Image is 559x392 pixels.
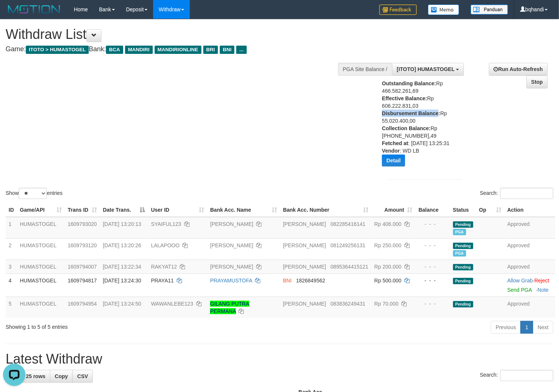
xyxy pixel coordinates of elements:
div: - - - [419,277,447,284]
a: 1 [520,321,533,334]
span: Pending [453,264,473,270]
span: 1609794007 [68,264,97,270]
td: 5 [6,297,17,318]
a: [PERSON_NAME] [210,221,253,227]
span: BNI [283,278,292,284]
span: ITOTO > HUMASTOGEL [26,46,89,54]
span: [PERSON_NAME] [283,301,326,307]
b: Effective Balance: [382,95,427,101]
button: Open LiveChat chat widget [3,3,25,25]
a: [PERSON_NAME] [210,242,253,248]
label: Search: [480,370,553,381]
b: Collection Balance: [382,125,431,131]
td: HUMASTOGEL [17,217,65,239]
th: Game/API: activate to sort column ascending [17,203,65,217]
td: Approved [504,260,555,273]
span: Copy 1826849562 to clipboard [296,278,325,284]
th: Op: activate to sort column ascending [476,203,504,217]
td: Approved [504,217,555,239]
span: Copy 082285416141 to clipboard [331,221,365,227]
td: · [504,273,555,297]
span: Pending [453,243,473,249]
th: User ID: activate to sort column ascending [148,203,207,217]
td: 3 [6,260,17,273]
input: Search: [500,370,553,381]
span: RAKYAT12 [151,264,177,270]
span: [PERSON_NAME] [283,242,326,248]
img: MOTION_logo.png [6,4,63,15]
span: SYAIFUL123 [151,221,181,227]
a: GILANG PUTRA PERMANA [210,301,249,314]
th: ID [6,203,17,217]
img: Feedback.jpg [379,4,417,15]
span: BRI [203,46,218,54]
th: Action [504,203,555,217]
td: 1 [6,217,17,239]
a: [PERSON_NAME] [210,264,253,270]
span: Pending [453,278,473,284]
td: HUMASTOGEL [17,260,65,273]
a: PRAYAMUSTOFA [210,278,252,284]
span: [DATE] 13:24:50 [103,301,141,307]
div: Rp 466.582.261,69 Rp 606.222.831,03 Rp 55.020.400,00 Rp [PHONE_NUMBER],49 : [DATE] 13:25:31 : WD LB [382,80,453,172]
span: BCA [106,46,123,54]
span: [DATE] 13:24:30 [103,278,141,284]
a: Copy [50,370,73,383]
a: Run Auto-Refresh [489,63,548,76]
span: [PERSON_NAME] [283,264,326,270]
img: panduan.png [471,4,508,15]
span: MANDIRIONLINE [155,46,201,54]
td: 2 [6,238,17,260]
span: 1609793120 [68,242,97,248]
b: Fetched at [382,140,408,146]
td: 4 [6,273,17,297]
div: - - - [419,300,447,307]
span: · [507,278,534,284]
img: Button%20Memo.svg [428,4,459,15]
a: Next [533,321,553,334]
span: Pending [453,221,473,228]
span: Rp 500.000 [374,278,401,284]
a: Previous [491,321,521,334]
a: CSV [72,370,93,383]
div: Showing 1 to 5 of 5 entries [6,320,227,331]
a: Stop [526,76,548,88]
span: WAWANLEBE123 [151,301,193,307]
span: [ITOTO] HUMASTOGEL [397,66,455,72]
th: Bank Acc. Number: activate to sort column ascending [280,203,371,217]
span: Copy [55,373,68,379]
label: Show entries [6,188,63,199]
a: Send PGA [507,287,532,293]
span: Copy 081249256131 to clipboard [331,242,365,248]
th: Date Trans.: activate to sort column descending [100,203,148,217]
button: [ITOTO] HUMASTOGEL [392,63,464,76]
span: [PERSON_NAME] [283,221,326,227]
th: Status [450,203,476,217]
h1: Latest Withdraw [6,352,553,367]
span: Marked by bqhpaujal [453,229,466,235]
span: Rp 70.000 [374,301,399,307]
a: Reject [534,278,549,284]
td: Approved [504,297,555,318]
button: Detail [382,154,405,166]
div: PGA Site Balance / [338,63,392,76]
span: Copy 083836249431 to clipboard [331,301,365,307]
b: Disbursement Balance: [382,110,440,116]
span: CSV [77,373,88,379]
input: Search: [500,188,553,199]
h4: Game: Bank: [6,46,365,53]
b: Outstanding Balance: [382,80,436,86]
label: Search: [480,188,553,199]
span: MANDIRI [125,46,153,54]
span: 1609794954 [68,301,97,307]
span: Pending [453,301,473,307]
td: HUMASTOGEL [17,297,65,318]
span: [DATE] 13:20:13 [103,221,141,227]
span: LALAPOOO [151,242,179,248]
a: Note [538,287,549,293]
span: 1609793020 [68,221,97,227]
div: - - - [419,263,447,270]
select: Showentries [19,188,47,199]
span: [DATE] 13:20:26 [103,242,141,248]
th: Bank Acc. Name: activate to sort column ascending [207,203,280,217]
